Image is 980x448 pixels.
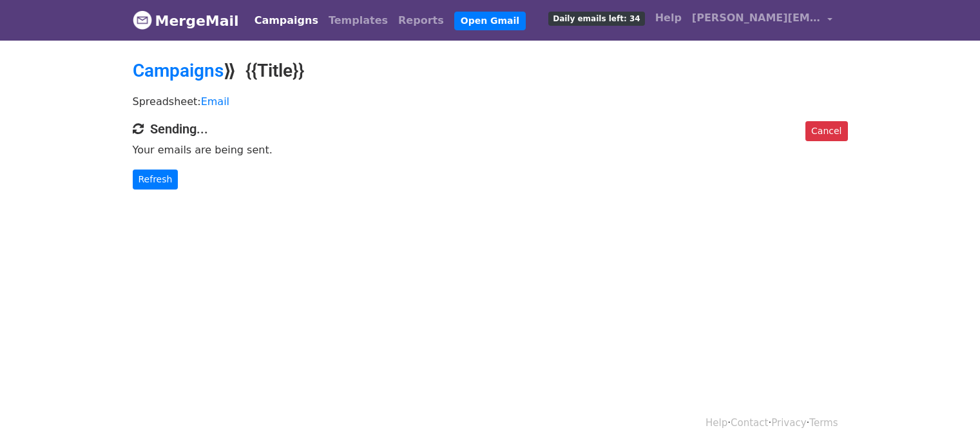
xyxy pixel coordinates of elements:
[201,95,229,108] a: Email
[133,60,224,81] a: Campaigns
[548,12,644,26] span: Daily emails left: 34
[454,12,526,30] a: Open Gmail
[133,95,848,108] p: Spreadsheet:
[133,143,848,157] p: Your emails are being sent.
[805,121,847,141] a: Cancel
[393,8,449,34] a: Reports
[133,60,848,82] h2: ⟫ {{Title}}
[133,10,152,30] img: MergeMail logo
[323,8,393,34] a: Templates
[731,417,768,429] a: Contact
[650,5,687,31] a: Help
[809,417,838,429] a: Terms
[543,5,649,31] a: Daily emails left: 34
[133,7,239,34] a: MergeMail
[706,417,727,429] a: Help
[692,10,821,26] span: [PERSON_NAME][EMAIL_ADDRESS][DOMAIN_NAME]
[133,170,178,190] a: Refresh
[133,121,848,137] h4: Sending...
[249,8,323,34] a: Campaigns
[687,5,838,35] a: [PERSON_NAME][EMAIL_ADDRESS][DOMAIN_NAME]
[771,417,806,429] a: Privacy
